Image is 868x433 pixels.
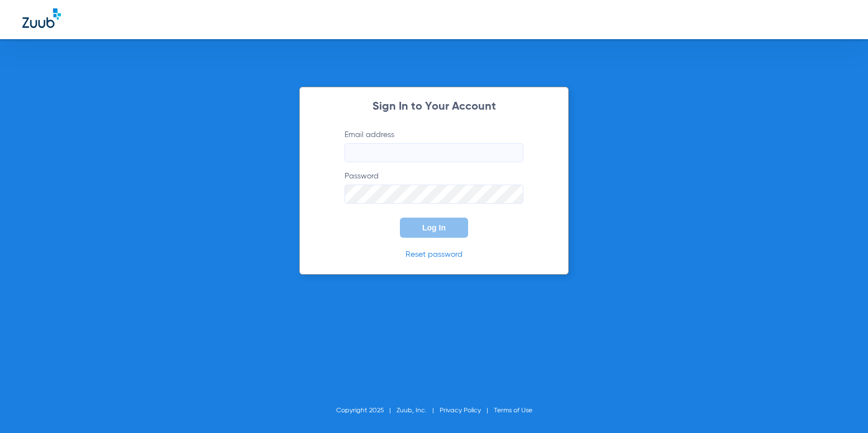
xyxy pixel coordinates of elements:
a: Terms of Use [494,407,532,414]
input: Email address [345,143,523,162]
label: Email address [345,129,523,162]
input: Password [345,185,523,204]
a: Privacy Policy [440,407,481,414]
a: Reset password [405,251,463,258]
label: Password [345,171,523,204]
li: Copyright 2025 [336,405,397,416]
img: Zuub Logo [22,8,61,28]
span: Log In [422,223,446,232]
button: Log In [400,218,468,238]
li: Zuub, Inc. [397,405,440,416]
h2: Sign In to Your Account [328,101,540,112]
